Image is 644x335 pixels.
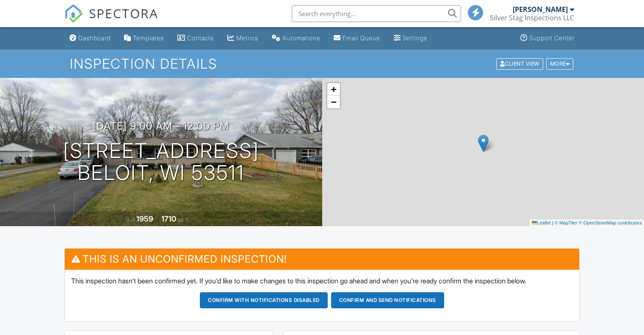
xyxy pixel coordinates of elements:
[390,30,431,46] a: Settings
[490,14,574,22] div: Silver Stag Inspections LLC
[70,56,574,71] h1: Inspection Details
[327,96,340,108] a: Zoom out
[496,58,543,69] div: Client View
[478,135,489,152] img: Marker
[331,292,444,308] button: Confirm and send notifications
[555,220,578,225] a: © MapTiler
[136,214,153,223] div: 1959
[133,34,164,42] div: Templates
[552,220,553,225] span: |
[546,58,574,69] div: More
[513,5,568,14] div: [PERSON_NAME]
[161,214,176,223] div: 1710
[224,30,262,46] a: Metrics
[177,216,189,223] span: sq. ft.
[331,97,336,107] span: −
[187,34,214,42] div: Contacts
[63,140,259,185] h1: [STREET_ADDRESS] Beloit, WI 53511
[93,120,229,132] h3: [DATE] 9:00 am - 12:00 pm
[174,30,217,46] a: Contacts
[236,34,258,42] div: Metrics
[71,276,573,285] p: This inspection hasn't been confirmed yet. If you'd like to make changes to this inspection go ah...
[579,220,642,225] a: © OpenStreetMap contributors
[64,4,83,23] img: The Best Home Inspection Software - Spectora
[200,292,328,308] button: Confirm with notifications disabled
[532,220,551,225] a: Leaflet
[282,34,320,42] div: Automations
[65,249,579,269] h3: This is an Unconfirmed Inspection!
[403,34,427,42] div: Settings
[126,216,135,223] span: Built
[78,34,111,42] div: Dashboard
[529,34,575,42] div: Support Center
[327,83,340,96] a: Zoom in
[66,30,114,46] a: Dashboard
[495,60,545,66] a: Client View
[121,30,167,46] a: Templates
[330,30,384,46] a: Email Queue
[89,4,158,22] span: SPECTORA
[331,84,336,94] span: +
[292,5,461,22] input: Search everything...
[268,30,323,46] a: Automations (Basic)
[64,11,158,29] a: SPECTORA
[517,30,578,46] a: Support Center
[343,34,380,42] div: Email Queue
